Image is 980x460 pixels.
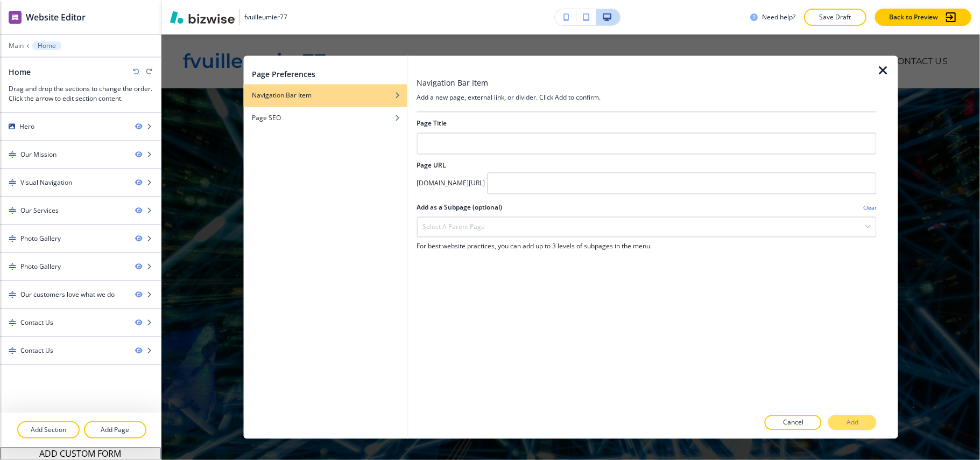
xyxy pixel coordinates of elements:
button: Add Section [17,421,80,438]
button: Main [9,42,24,50]
h2: Website Editor [26,11,86,24]
h4: Navigation Bar Item [252,91,312,101]
h3: Need help? [762,12,795,22]
button: Navigation Bar Item [243,85,407,107]
div: Contact Us [20,318,53,327]
p: Back to Preview [889,12,938,22]
img: Drag [9,263,16,270]
button: Add Page [84,421,146,438]
img: Drag [9,179,16,186]
button: Home [32,41,61,50]
div: Hero [19,122,34,131]
img: Drag [9,319,16,326]
button: Back to Preview [875,9,971,26]
h4: Clear [863,204,877,212]
img: Bizwise Logo [170,11,235,24]
p: Cancel [783,418,803,428]
img: Drag [9,151,16,158]
img: editor icon [9,11,22,24]
h3: Navigation Bar Item [417,78,488,89]
h2: Add as a Subpage (optional) [417,203,502,213]
div: Our Mission [20,150,57,159]
img: Drag [9,235,16,242]
div: Our Services [20,206,59,215]
button: Cancel [765,415,822,430]
div: Contact Us [20,346,53,356]
div: Photo Gallery [20,234,61,243]
p: Add Page [85,425,145,435]
button: Page SEO [243,107,407,130]
h2: Page Preferences [252,69,315,80]
p: Add Section [18,425,79,435]
div: Visual Navigation [20,178,72,187]
h4: [DOMAIN_NAME][URL] [417,179,485,189]
h4: Add a new page, external link, or divider. Click Add to confirm. [417,93,877,103]
h2: Page URL [417,161,877,171]
img: Drag [9,291,16,298]
button: fvuilleumier77 [170,9,287,25]
button: Save Draft [804,9,866,26]
img: Drag [9,347,16,354]
h3: fvuilleumier77 [244,12,287,22]
h2: Home [9,66,31,78]
h4: Select a parent page [422,222,485,232]
h2: Page Title [417,119,447,129]
p: Save Draft [818,12,852,22]
p: Home [38,42,56,50]
div: Our customers love what we do [20,290,115,299]
div: Photo Gallery [20,262,61,271]
h4: Page SEO [252,114,281,123]
h3: Drag and drop the sections to change the order. Click the arrow to edit section content. [9,84,152,103]
img: Drag [9,207,16,214]
h3: For best website practices, you can add up to 3 levels of subpages in the menu. [417,242,877,252]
